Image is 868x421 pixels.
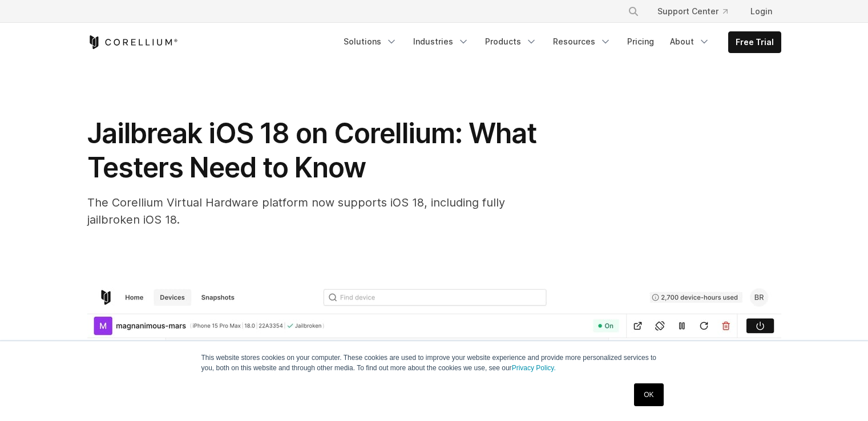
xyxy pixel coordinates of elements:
[634,383,663,406] a: OK
[729,32,781,52] a: Free Trial
[337,31,404,52] a: Solutions
[87,116,536,184] span: Jailbreak iOS 18 on Corellium: What Testers Need to Know
[741,1,781,22] a: Login
[614,1,781,22] div: Navigation Menu
[478,31,544,52] a: Products
[663,31,717,52] a: About
[87,196,505,226] span: The Corellium Virtual Hardware platform now supports iOS 18, including fully jailbroken iOS 18.
[512,364,556,372] a: Privacy Policy.
[648,1,737,22] a: Support Center
[620,31,661,52] a: Pricing
[201,353,667,373] p: This website stores cookies on your computer. These cookies are used to improve your website expe...
[337,31,781,53] div: Navigation Menu
[623,1,644,22] button: Search
[87,35,178,49] a: Corellium Home
[406,31,476,52] a: Industries
[546,31,618,52] a: Resources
